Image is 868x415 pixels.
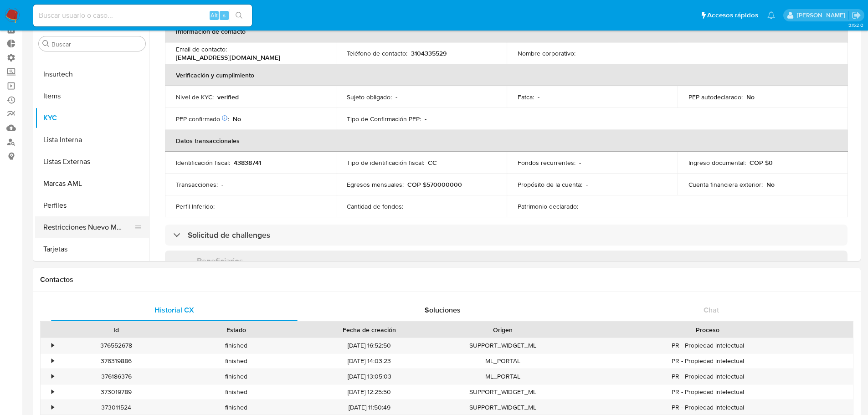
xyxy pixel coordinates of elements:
p: Cuenta financiera exterior : [688,180,763,189]
div: Solicitud de challenges [165,225,847,246]
button: KYC [35,107,149,129]
div: finished [176,354,296,369]
p: - [407,202,409,210]
a: Notificaciones [767,11,775,19]
p: Fatca : [518,93,534,101]
div: finished [176,400,296,415]
div: [DATE] 11:50:49 [296,400,443,415]
span: Soluciones [425,305,461,315]
div: 373011524 [56,400,176,415]
div: finished [176,338,296,353]
div: 376319886 [56,354,176,369]
input: Buscar usuario o caso... [33,10,252,21]
div: SUPPORT_WIDGET_ML [443,384,563,400]
div: Fecha de creación [303,325,437,334]
button: Restricciones Nuevo Mundo [35,216,142,238]
p: Propósito de la cuenta : [518,180,582,189]
div: SUPPORT_WIDGET_ML [443,338,563,353]
h3: Solicitud de challenges [188,230,270,240]
h1: Contactos [40,275,853,284]
div: 376186376 [56,369,176,384]
p: - [425,115,426,123]
th: Datos transaccionales [165,130,848,152]
p: No [766,180,775,189]
div: PR - Propiedad intelectual [563,400,853,415]
p: 43838741 [234,159,261,167]
p: - [538,93,539,101]
p: No [746,93,755,101]
p: Patrimonio declarado : [518,202,578,210]
p: CC [428,159,437,167]
p: Email de contacto : [176,45,227,53]
button: Lista Interna [35,129,149,151]
div: finished [176,384,296,400]
p: Tipo de Confirmación PEP : [347,115,421,123]
div: PR - Propiedad intelectual [563,338,853,353]
p: Sujeto obligado : [347,93,392,101]
div: PR - Propiedad intelectual [563,384,853,400]
p: Nombre corporativo : [518,49,575,57]
p: - [218,202,220,210]
th: Verificación y cumplimiento [165,64,848,86]
div: [DATE] 16:52:50 [296,338,443,353]
button: Tarjetas [35,238,149,260]
p: [EMAIL_ADDRESS][DOMAIN_NAME] [176,53,280,61]
p: Tipo de identificación fiscal : [347,159,424,167]
span: s [223,11,226,20]
button: Listas Externas [35,151,149,173]
div: SUPPORT_WIDGET_ML [443,400,563,415]
p: COP $0 [750,159,773,167]
button: Perfiles [35,195,149,216]
div: [DATE] 12:25:50 [296,384,443,400]
p: Transacciones : [176,180,218,189]
p: Ingreso documental : [688,159,746,167]
p: Egresos mensuales : [347,180,404,189]
div: • [51,357,54,365]
div: 373019789 [56,384,176,400]
p: - [586,180,588,189]
input: Buscar [51,40,142,48]
p: - [582,202,584,210]
p: PEP autodeclarado : [688,93,743,101]
button: Buscar [42,40,50,47]
p: Nivel de KYC : [176,93,214,101]
button: Insurtech [35,63,149,85]
div: • [51,388,54,396]
div: finished [176,369,296,384]
button: search-icon [230,9,248,22]
div: ML_PORTAL [443,354,563,369]
p: - [579,49,581,57]
a: Salir [852,10,861,20]
div: ML_PORTAL [443,369,563,384]
p: Perfil Inferido : [176,202,215,210]
p: COP $570000000 [407,180,462,189]
p: Teléfono de contacto : [347,49,407,57]
button: Items [35,85,149,107]
p: deisyesperanza.cardenas@mercadolibre.com.co [797,11,848,20]
div: Beneficiarios [165,251,847,280]
span: 3.152.0 [848,21,863,29]
p: Cantidad de fondos : [347,202,403,210]
p: PEP confirmado : [176,115,229,123]
div: Proceso [569,325,847,334]
th: Información de contacto [165,20,848,42]
p: - [221,180,223,189]
span: Chat [704,305,719,315]
p: verified [217,93,239,101]
span: Accesos rápidos [707,10,758,20]
div: Id [63,325,170,334]
div: • [51,372,54,381]
div: • [51,403,54,412]
p: - [395,93,397,101]
div: Origen [449,325,556,334]
button: Marcas AML [35,173,149,195]
p: - [579,159,581,167]
div: [DATE] 14:03:23 [296,354,443,369]
p: Identificación fiscal : [176,159,230,167]
div: 376552678 [56,338,176,353]
span: Alt [211,11,218,20]
div: Estado [183,325,290,334]
div: PR - Propiedad intelectual [563,354,853,369]
p: Fondos recurrentes : [518,159,575,167]
p: 3104335529 [411,49,447,57]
